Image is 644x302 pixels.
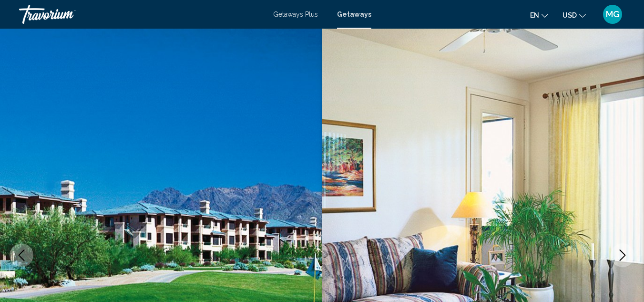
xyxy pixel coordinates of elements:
button: Change currency [562,8,586,22]
a: Getaways Plus [273,10,318,18]
a: Travorium [19,5,264,24]
button: Change language [530,8,548,22]
button: Next image [611,243,634,267]
button: User Menu [600,4,625,24]
a: Getaways [337,10,371,18]
button: Previous image [10,243,33,267]
span: USD [562,11,577,19]
span: en [530,11,539,19]
span: MG [606,10,620,19]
